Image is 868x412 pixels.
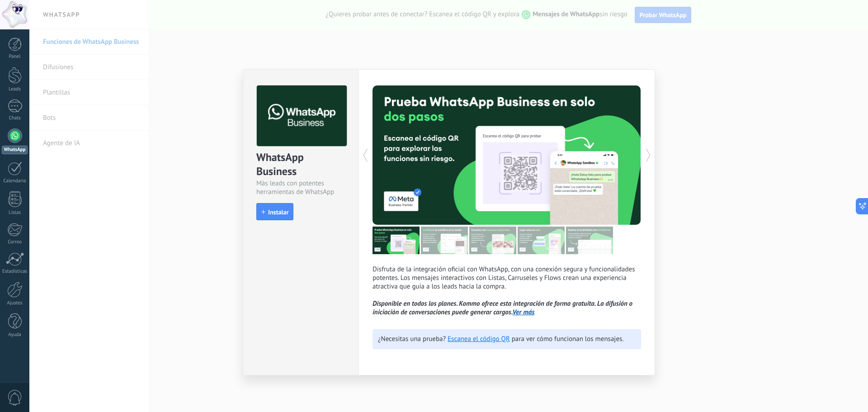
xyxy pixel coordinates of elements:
[566,227,613,254] img: tour_image_cc377002d0016b7ebaeb4dbe65cb2175.png
[2,332,28,338] div: Ayuda
[373,265,641,317] p: Disfruta de la integración oficial con WhatsApp, con una conexión segura y funcionalidades potent...
[2,300,28,306] div: Ajustes
[512,335,624,343] span: para ver cómo funcionan los mensajes.
[2,269,28,275] div: Estadísticas
[469,227,516,254] img: tour_image_1009fe39f4f058b759f0df5a2b7f6f06.png
[2,239,28,245] div: Correo
[2,178,28,184] div: Calendario
[378,335,446,343] span: ¿Necesitas una prueba?
[2,54,28,60] div: Panel
[2,146,28,154] div: WhatsApp
[268,209,288,215] span: Instalar
[257,85,347,147] img: logo_main.png
[2,86,28,92] div: Leads
[448,335,510,343] a: Escanea el código QR
[256,203,293,220] button: Instalar
[2,115,28,121] div: Chats
[373,227,420,254] img: tour_image_7a4924cebc22ed9e3259523e50fe4fd6.png
[513,308,535,317] a: Ver más
[256,150,345,179] div: WhatsApp Business
[256,179,345,196] div: Más leads con potentes herramientas de WhatsApp
[2,210,28,216] div: Listas
[518,227,565,254] img: tour_image_62c9952fc9cf984da8d1d2aa2c453724.png
[421,227,468,254] img: tour_image_cc27419dad425b0ae96c2716632553fa.png
[373,299,632,317] i: Disponible en todos los planes. Kommo ofrece esta integración de forma gratuita. La difusión o in...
